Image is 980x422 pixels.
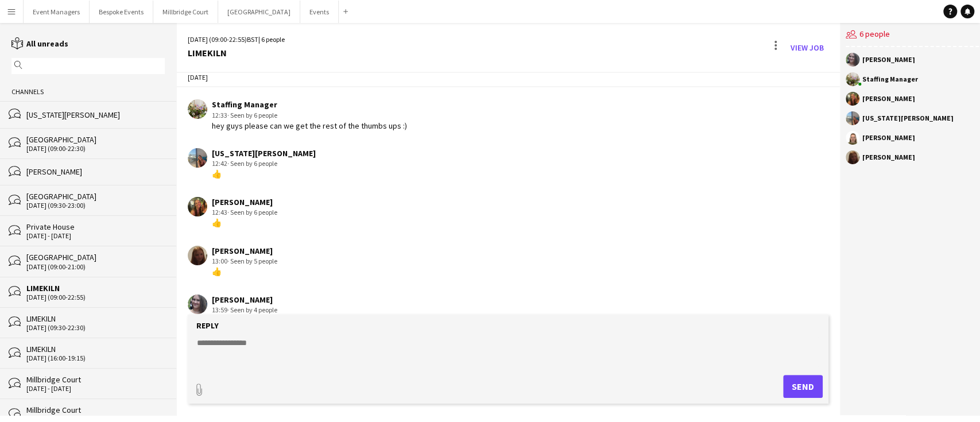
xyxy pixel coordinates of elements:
[846,23,979,47] div: 6 people
[783,375,823,398] button: Send
[24,1,90,23] button: Event Managers
[212,246,277,256] div: [PERSON_NAME]
[212,266,277,277] div: 👍
[212,121,407,131] div: hey guys please can we get the rest of the thumbs ups :)
[26,324,165,332] div: [DATE] (09:30-22:30)
[862,95,915,102] div: [PERSON_NAME]
[212,295,277,305] div: [PERSON_NAME]
[247,35,258,44] span: BST
[862,115,954,122] div: [US_STATE][PERSON_NAME]
[212,169,316,179] div: 👍
[212,110,407,121] div: 12:33
[26,202,165,210] div: [DATE] (09:30-23:00)
[227,305,277,314] span: · Seen by 4 people
[26,313,165,324] div: LIMEKILN
[153,1,218,23] button: Millbridge Court
[212,256,277,266] div: 13:00
[218,1,300,23] button: [GEOGRAPHIC_DATA]
[212,99,407,110] div: Staffing Manager
[26,374,165,385] div: Millbridge Court
[227,208,277,216] span: · Seen by 6 people
[862,76,918,83] div: Staffing Manager
[26,405,165,415] div: Millbridge Court
[11,38,68,49] a: All unreads
[26,191,165,202] div: [GEOGRAPHIC_DATA]
[26,293,165,301] div: [DATE] (09:00-22:55)
[26,134,165,145] div: [GEOGRAPHIC_DATA]
[26,354,165,362] div: [DATE] (16:00-19:15)
[227,257,277,265] span: · Seen by 5 people
[26,110,165,120] div: [US_STATE][PERSON_NAME]
[212,148,316,158] div: [US_STATE][PERSON_NAME]
[26,222,165,232] div: Private House
[212,158,316,169] div: 12:42
[300,1,339,23] button: Events
[212,305,277,315] div: 13:59
[196,320,219,331] label: Reply
[227,159,277,168] span: · Seen by 6 people
[26,232,165,240] div: [DATE] - [DATE]
[26,283,165,293] div: LIMEKILN
[862,154,915,161] div: [PERSON_NAME]
[26,252,165,262] div: [GEOGRAPHIC_DATA]
[26,263,165,271] div: [DATE] (09:00-21:00)
[188,34,285,45] div: [DATE] (09:00-22:55) | 6 people
[786,38,828,57] a: View Job
[212,207,277,218] div: 12:43
[26,145,165,153] div: [DATE] (09:00-22:30)
[26,344,165,354] div: LIMEKILN
[862,134,915,141] div: [PERSON_NAME]
[212,218,277,228] div: 👍
[188,48,285,58] div: LIMEKILN
[90,1,153,23] button: Bespoke Events
[176,68,840,87] div: [DATE]
[862,56,915,63] div: [PERSON_NAME]
[212,197,277,207] div: [PERSON_NAME]
[26,167,165,177] div: [PERSON_NAME]
[227,111,277,119] span: · Seen by 6 people
[26,385,165,393] div: [DATE] - [DATE]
